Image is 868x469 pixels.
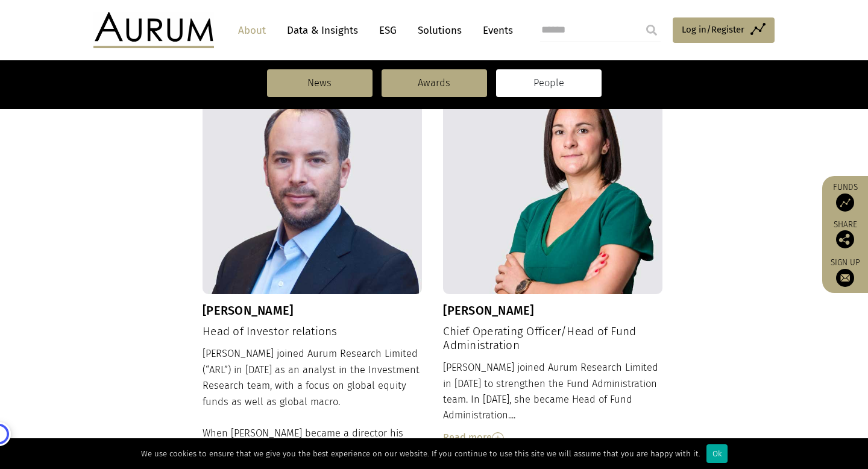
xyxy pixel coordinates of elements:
a: People [496,69,602,97]
a: Solutions [412,19,468,42]
a: Funds [828,182,862,212]
div: Share [828,221,862,248]
img: Read More [492,432,504,444]
h3: [PERSON_NAME] [443,303,662,318]
div: Ok [706,444,728,463]
span: Log in/Register [682,22,744,37]
div: Read more [443,430,662,445]
a: Data & Insights [281,19,364,42]
a: Sign up [828,257,862,287]
img: Share this post [836,230,854,248]
img: Sign up to our newsletter [836,269,854,287]
img: Access Funds [836,194,854,212]
a: ESG [373,19,403,42]
a: About [232,19,272,42]
a: Awards [382,69,487,97]
h3: [PERSON_NAME] [203,303,422,318]
a: News [267,69,373,97]
div: [PERSON_NAME] joined Aurum Research Limited in [DATE] to strengthen the Fund Administration team.... [443,360,662,445]
h4: Head of Investor relations [203,325,422,339]
h4: Chief Operating Officer/Head of Fund Administration [443,325,662,353]
a: Log in/Register [673,17,775,43]
img: Aurum [93,12,214,48]
a: Events [477,19,513,42]
input: Submit [640,18,664,42]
